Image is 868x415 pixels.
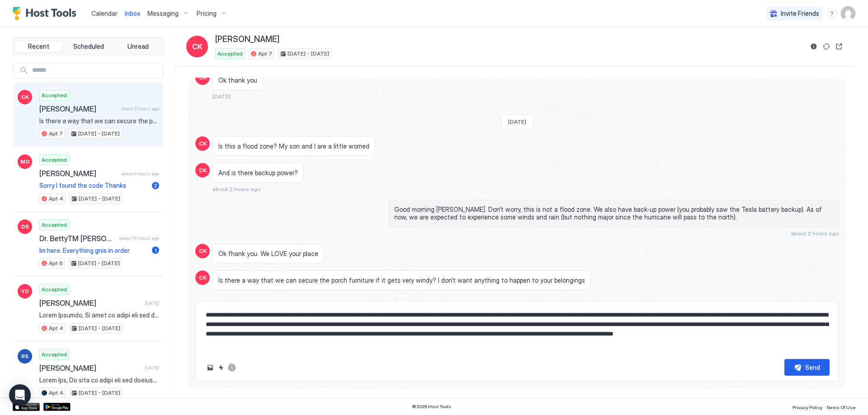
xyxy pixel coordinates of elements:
[20,158,30,166] span: MG
[216,362,226,373] button: Quick reply
[49,195,63,203] span: Apt 4
[79,389,120,397] span: [DATE] - [DATE]
[125,9,140,17] span: Inbox
[821,41,832,52] button: Sync reservation
[412,404,451,410] span: © 2025 Host Tools
[42,156,67,164] span: Accepted
[218,169,298,177] span: And is there backup power?
[841,6,855,21] div: User profile
[154,182,157,189] span: 2
[199,166,207,174] span: CK
[39,376,159,384] span: Lorem Ips, Do sita co adipi eli sed doeiusmo tem INCI UTL Etdol Magn/Aliqu Enimadmin ve qui Nost-...
[91,9,118,17] span: Calendar
[212,293,261,300] span: about 2 hours ago
[49,259,63,267] span: Apt 6
[834,41,844,52] button: Open reservation
[784,359,830,376] button: Send
[218,276,585,284] span: Is there a way that we can secure the porch furniture if it gets very windy? I don’t want anythin...
[39,247,148,255] span: Im here. Everything gnis in order
[15,40,63,53] button: Recent
[39,298,141,308] span: [PERSON_NAME]
[114,40,162,53] button: Unread
[79,195,120,203] span: [DATE] - [DATE]
[145,300,159,306] span: [DATE]
[258,50,272,58] span: Apt 7
[791,230,839,237] span: about 2 hours ago
[13,7,80,20] a: Host Tools Logo
[212,93,231,100] span: [DATE]
[39,104,118,113] span: [PERSON_NAME]
[21,93,29,101] span: CK
[21,287,29,295] span: YD
[218,250,318,258] span: Ok fhank you. We LOVE your place
[192,41,203,52] span: CK
[79,324,120,332] span: [DATE] - [DATE]
[121,106,159,112] span: about 2 hours ago
[28,63,163,78] input: Input Field
[199,247,207,255] span: CK
[147,9,179,18] span: Messaging
[42,350,67,359] span: Accepted
[125,9,140,18] a: Inbox
[205,362,216,373] button: Upload image
[21,223,29,231] span: DB
[42,285,67,294] span: Accepted
[808,41,819,52] button: Reservation information
[508,118,526,125] span: [DATE]
[217,50,243,58] span: Accepted
[21,352,28,360] span: RS
[9,384,31,406] div: Open Intercom Messenger
[119,235,159,241] span: about 15 hours ago
[793,402,822,411] a: Privacy Policy
[78,259,120,267] span: [DATE] - [DATE]
[49,130,63,138] span: Apt 7
[826,8,837,19] div: menu
[91,9,118,18] a: Calendar
[781,9,819,18] span: Invite Friends
[793,405,822,410] span: Privacy Policy
[394,205,833,221] span: Good morning [PERSON_NAME]. Don't worry, this is not a flood zone. We also have back-up power (yo...
[199,74,207,82] span: CK
[78,130,120,138] span: [DATE] - [DATE]
[215,34,279,45] span: [PERSON_NAME]
[826,405,855,410] span: Terms Of Use
[218,142,369,150] span: Is this a flood zone? My son and I are a little worried
[42,91,67,99] span: Accepted
[49,389,63,397] span: Apt 4
[288,50,329,58] span: [DATE] - [DATE]
[39,169,118,178] span: [PERSON_NAME]
[39,234,115,243] span: Dr. BettyTM [PERSON_NAME]
[13,403,40,411] a: App Store
[199,274,207,282] span: CK
[39,182,148,190] span: Sorry I found the code Thanks
[197,9,217,18] span: Pricing
[805,363,820,372] div: Send
[43,403,71,411] a: Google Play Store
[212,186,261,192] span: about 2 hours ago
[145,365,159,371] span: [DATE]
[49,324,63,332] span: Apt 4
[39,311,159,319] span: Lorem Ipsumdo, Si amet co adipi eli sed doeiusmo tem INCI UTL Etdol Magn/Aliqu Enimadmin ve qui N...
[127,42,149,51] span: Unread
[73,42,104,51] span: Scheduled
[826,402,855,411] a: Terms Of Use
[155,247,157,254] span: 1
[39,117,159,125] span: Is there a way that we can secure the porch furniture if it gets very windy? I don’t want anythin...
[218,76,257,84] span: Ok thank you
[65,40,113,53] button: Scheduled
[42,221,67,229] span: Accepted
[39,364,141,373] span: [PERSON_NAME]
[121,171,159,177] span: about 6 hours ago
[13,38,164,55] div: tab-group
[199,140,207,148] span: CK
[28,42,49,51] span: Recent
[226,362,237,373] button: ChatGPT Auto Reply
